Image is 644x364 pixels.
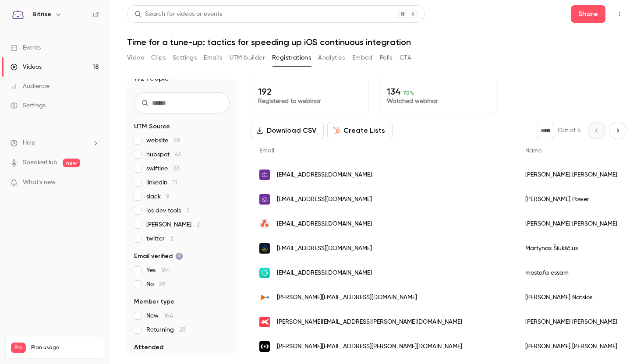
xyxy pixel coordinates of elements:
[612,7,626,21] button: Top Bar Actions
[173,138,180,144] span: 49
[277,244,372,253] span: [EMAIL_ADDRESS][DOMAIN_NAME]
[259,292,270,303] img: kaizengaming.com
[11,101,46,110] div: Settings
[277,342,462,351] span: [PERSON_NAME][EMAIL_ADDRESS][PERSON_NAME][DOMAIN_NAME]
[179,327,186,333] span: 28
[146,280,166,289] span: No
[11,43,41,52] div: Events
[159,281,166,287] span: 28
[146,150,182,159] span: hubspot
[197,222,200,228] span: 2
[161,267,170,273] span: 164
[175,152,182,158] span: 46
[151,51,166,65] button: Clips
[609,122,626,139] button: Next page
[134,252,183,261] span: Email verified
[259,148,274,154] span: Email
[134,297,174,306] span: Member type
[11,343,26,353] span: Pro
[380,51,393,65] button: Polls
[134,10,222,19] div: Search for videos or events
[173,166,179,172] span: 22
[146,192,170,201] span: slack
[387,97,490,106] p: Watched webinar
[23,138,35,148] span: Help
[23,158,57,167] a: SpeakerHub
[11,7,25,21] img: Bitrise
[258,86,361,97] p: 192
[166,194,170,200] span: 9
[146,266,170,275] span: Yes
[259,194,270,205] img: bitrise.io
[173,180,177,186] span: 11
[146,164,179,173] span: swiftlee
[23,178,56,187] span: What's new
[277,293,417,302] span: [PERSON_NAME][EMAIL_ADDRESS][DOMAIN_NAME]
[170,236,173,242] span: 2
[558,126,581,135] p: Out of 4
[88,179,99,187] iframe: Noticeable Trigger
[164,313,173,319] span: 164
[259,268,270,278] img: wallapop.com
[146,220,200,229] span: [PERSON_NAME]
[11,138,99,148] li: help-dropdown-opener
[173,51,197,65] button: Settings
[571,5,605,23] button: Share
[146,136,180,145] span: website
[352,51,373,65] button: Embed
[258,97,361,106] p: Registered to webinar
[277,318,462,327] span: [PERSON_NAME][EMAIL_ADDRESS][PERSON_NAME][DOMAIN_NAME]
[277,170,372,180] span: [EMAIL_ADDRESS][DOMAIN_NAME]
[134,343,163,352] span: Attended
[146,325,186,334] span: Returning
[327,122,393,139] button: Create Lists
[525,148,542,154] span: Name
[259,219,270,229] img: adaptavist.com
[146,311,173,320] span: New
[318,51,345,65] button: Analytics
[230,51,265,65] button: UTM builder
[400,51,411,65] button: CTA
[186,208,190,214] span: 5
[259,243,270,254] img: telesoftas.com
[204,51,222,65] button: Emails
[134,122,170,131] span: UTM Source
[63,159,80,167] span: new
[11,82,50,91] div: Audience
[31,344,99,351] span: Plan usage
[277,269,372,278] span: [EMAIL_ADDRESS][DOMAIN_NAME]
[251,122,324,139] button: Download CSV
[277,195,372,204] span: [EMAIL_ADDRESS][DOMAIN_NAME]
[272,51,311,65] button: Registrations
[11,63,42,71] div: Videos
[403,90,414,96] span: 70 %
[32,10,51,19] h6: Bitrise
[146,206,190,215] span: ios dev tools
[259,170,270,180] img: bitrise.io
[277,219,372,229] span: [EMAIL_ADDRESS][DOMAIN_NAME]
[259,341,270,352] img: citizen.com
[146,178,177,187] span: linkedin
[146,234,173,243] span: twitter
[127,51,144,65] button: Video
[259,317,270,327] img: xtb.com
[387,86,490,97] p: 134
[127,37,626,47] h1: Time for a tune-up: tactics for speeding up iOS continuous integration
